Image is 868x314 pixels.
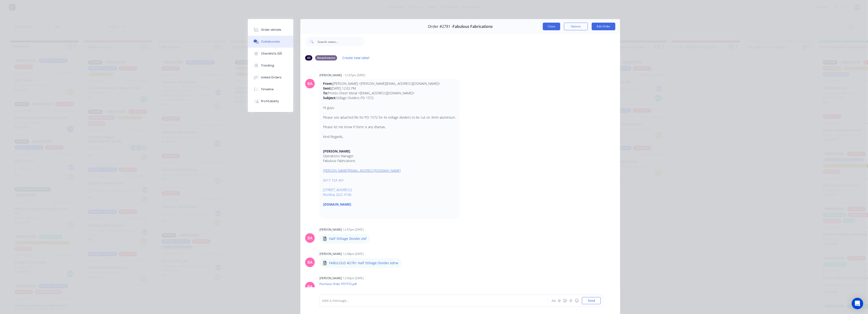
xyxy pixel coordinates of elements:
div: [PERSON_NAME] [319,228,342,232]
button: Timeline [248,83,293,95]
a: 0417 724 401 [323,178,344,182]
div: BA [307,81,313,86]
button: Close [543,23,560,30]
div: BA [307,284,313,289]
strong: Sent: [323,86,331,91]
strong: To: [323,91,328,95]
p: . [323,101,456,105]
p: [PERSON_NAME] <[PERSON_NAME][EMAIL_ADDRESS][DOMAIN_NAME]> [DATE] 12:02 PM Pronto Sheet Metal <[EM... [323,81,456,101]
p: . [323,130,456,134]
strong: Subject: [323,96,336,100]
p: Half Stillage Divider.dxf [329,236,366,241]
div: Tracking [261,63,274,68]
button: Tracking [248,60,293,71]
button: Order details [248,24,293,36]
p: Purchase Order PO1572.pdf [319,282,359,286]
p: . [323,110,456,115]
span: Fabulous Fabrications [453,24,493,29]
div: Attachments [315,55,337,61]
a: [STREET_ADDRESS]Rocklea, QLD 4106 [323,187,352,197]
strong: [PERSON_NAME] [323,149,350,153]
p: Operations Manager [323,154,456,158]
div: Open Intercom Messenger [852,298,863,309]
div: Timeline [261,87,274,91]
div: Checklists 0/0 [261,51,282,56]
p: Please let me know if there is any dramas. [323,125,456,129]
input: Search notes... [318,37,365,46]
p: FABULOUS #2781 Half Stillage Divider.edrw [329,261,398,265]
button: Options [564,23,588,30]
button: Collaborate [248,36,293,48]
div: Linked Orders [261,75,282,80]
a: [DOMAIN_NAME] [323,202,351,207]
p: Hi guys, [323,105,456,110]
button: Aa [551,298,557,304]
button: Send [582,297,601,304]
div: BA [307,259,313,265]
p: Kind Regards, [323,134,456,139]
div: [PERSON_NAME] [319,252,342,256]
p: Please see attached file for PO 1572 for 4x stillage dividers to be cut on 3mm aluminium. [323,115,456,120]
button: Profitability [248,95,293,107]
div: All [305,55,312,61]
button: @ [557,298,562,304]
button: Create new label [340,55,372,61]
button: ☺ [574,298,580,304]
div: Collaborate [261,40,280,44]
p: . [323,120,456,125]
button: Checklists 0/0 [248,48,293,60]
div: 12:07pm [DATE] [343,228,364,232]
div: Order details [261,28,282,32]
a: [PERSON_NAME][EMAIL_ADDRESS][DOMAIN_NAME] [323,168,401,173]
span: Order #2781 - [428,24,453,29]
p: Fabulous Fabrications [323,158,456,163]
div: [PERSON_NAME] [319,73,342,77]
div: BA [307,235,313,241]
button: Linked Orders [248,71,293,83]
div: 12:09pm [DATE] [343,276,364,280]
strong: From: [323,81,333,86]
div: 12:08pm [DATE] [343,252,364,256]
button: Edit Order [592,23,615,30]
div: [PERSON_NAME] [319,276,342,280]
div: - 12:07pm [DATE] [343,73,365,77]
div: Profitability [261,99,279,103]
